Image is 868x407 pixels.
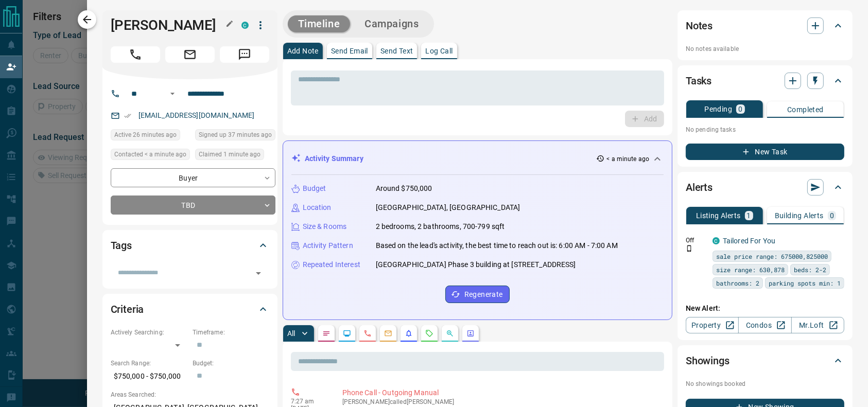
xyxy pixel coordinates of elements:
[466,329,475,338] svg: Agent Actions
[686,122,844,137] p: No pending tasks
[111,297,269,322] div: Criteria
[830,212,834,219] p: 0
[303,202,332,213] p: Location
[747,212,751,219] p: 1
[138,111,255,119] a: [EMAIL_ADDRESS][DOMAIN_NAME]
[195,149,275,163] div: Fri Aug 15 2025
[769,278,841,288] span: parking spots min: 1
[686,44,844,54] p: No notes available
[111,196,275,215] div: TBD
[716,278,759,288] span: bathrooms: 2
[376,183,432,194] p: Around $750,000
[241,22,249,29] div: condos.ca
[716,251,828,261] span: sale price range: 675000,825000
[303,240,353,251] p: Activity Pattern
[686,17,713,34] h2: Notes
[696,212,741,219] p: Listing Alerts
[686,317,739,333] a: Property
[376,259,576,270] p: [GEOGRAPHIC_DATA] Phase 3 building at [STREET_ADDRESS]
[704,105,732,113] p: Pending
[322,329,331,338] svg: Notes
[303,221,347,232] p: Size & Rooms
[291,398,327,405] p: 7:27 am
[287,330,296,337] p: All
[111,237,132,254] h2: Tags
[165,46,215,63] span: Email
[787,106,824,113] p: Completed
[195,129,275,144] div: Fri Aug 15 2025
[686,352,730,369] h2: Showings
[686,73,711,89] h2: Tasks
[303,183,326,194] p: Budget
[305,153,363,164] p: Activity Summary
[111,328,187,337] p: Actively Searching:
[251,266,266,280] button: Open
[791,317,844,333] a: Mr.Loft
[354,15,429,32] button: Campaigns
[380,47,413,55] p: Send Text
[686,13,844,38] div: Notes
[713,237,720,244] div: condos.ca
[199,130,272,140] span: Signed up 37 minutes ago
[199,149,261,160] span: Claimed 1 minute ago
[425,47,453,55] p: Log Call
[166,87,179,100] button: Open
[111,390,269,399] p: Areas Searched:
[287,47,319,55] p: Add Note
[723,237,775,245] a: Tailored For You
[114,149,186,160] span: Contacted < a minute ago
[686,379,844,388] p: No showings booked
[288,15,351,32] button: Timeline
[716,264,785,275] span: size range: 630,878
[794,264,826,275] span: beds: 2-2
[303,259,360,270] p: Repeated Interest
[111,233,269,258] div: Tags
[686,179,713,196] h2: Alerts
[111,168,275,187] div: Buyer
[686,144,844,160] button: New Task
[193,328,269,337] p: Timeframe:
[446,329,454,338] svg: Opportunities
[686,68,844,93] div: Tasks
[686,303,844,314] p: New Alert:
[193,359,269,368] p: Budget:
[343,329,351,338] svg: Lead Browsing Activity
[124,112,131,119] svg: Email Verified
[376,240,618,251] p: Based on the lead's activity, the best time to reach out is: 6:00 AM - 7:00 AM
[686,245,693,252] svg: Push Notification Only
[342,387,660,398] p: Phone Call - Outgoing Manual
[686,175,844,200] div: Alerts
[111,368,187,385] p: $750,000 - $750,000
[331,47,368,55] p: Send Email
[111,359,187,368] p: Search Range:
[220,46,269,63] span: Message
[114,130,177,140] span: Active 26 minutes ago
[686,236,706,245] p: Off
[111,149,190,163] div: Fri Aug 15 2025
[405,329,413,338] svg: Listing Alerts
[775,212,824,219] p: Building Alerts
[111,301,144,317] h2: Criteria
[384,329,392,338] svg: Emails
[738,317,791,333] a: Condos
[111,46,160,63] span: Call
[738,105,742,113] p: 0
[376,202,520,213] p: [GEOGRAPHIC_DATA], [GEOGRAPHIC_DATA]
[445,286,510,303] button: Regenerate
[342,398,660,405] p: [PERSON_NAME] called [PERSON_NAME]
[425,329,433,338] svg: Requests
[111,17,226,33] h1: [PERSON_NAME]
[606,154,649,164] p: < a minute ago
[363,329,372,338] svg: Calls
[686,348,844,373] div: Showings
[376,221,505,232] p: 2 bedrooms, 2 bathrooms, 700-799 sqft
[111,129,190,144] div: Fri Aug 15 2025
[291,149,664,168] div: Activity Summary< a minute ago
